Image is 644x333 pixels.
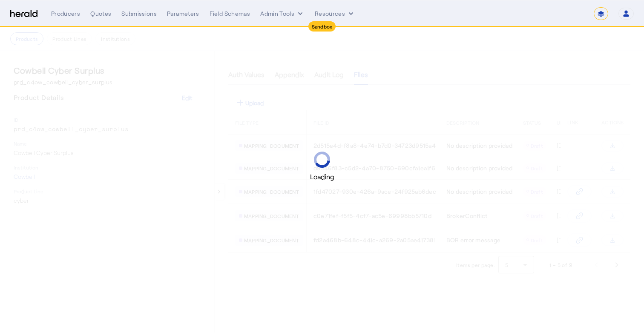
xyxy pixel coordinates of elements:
[260,9,305,18] button: internal dropdown menu
[167,9,199,18] div: Parameters
[90,9,111,18] div: Quotes
[51,9,80,18] div: Producers
[308,21,336,32] div: Sandbox
[210,9,250,18] div: Field Schemas
[10,10,37,18] img: Herald Logo
[121,9,157,18] div: Submissions
[315,9,355,18] button: Resources dropdown menu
